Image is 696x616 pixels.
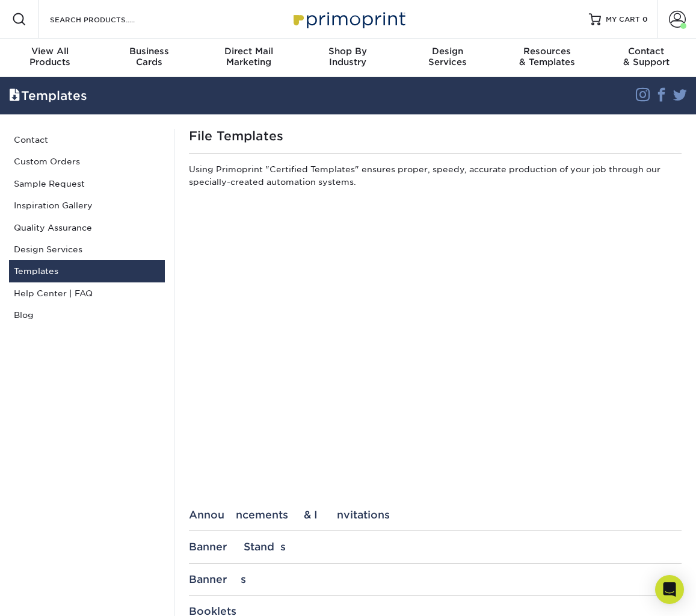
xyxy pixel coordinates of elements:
a: Direct MailMarketing [199,39,298,77]
div: Banners [189,573,682,585]
input: SEARCH PRODUCTS..... [49,12,166,26]
div: & Support [597,46,696,67]
span: MY CART [606,14,640,25]
div: Services [398,46,497,67]
a: Design Services [9,238,165,260]
a: Contact [9,129,165,151]
a: Sample Request [9,173,165,194]
span: Shop By [298,46,398,57]
a: Blog [9,304,165,326]
a: Contact& Support [597,39,696,77]
a: Inspiration Gallery [9,194,165,216]
div: Cards [99,46,199,67]
div: Industry [298,46,398,67]
div: Open Intercom Messenger [655,575,684,604]
p: Using Primoprint "Certified Templates" ensures proper, speedy, accurate production of your job th... [189,163,682,193]
a: Resources& Templates [497,39,596,77]
span: Direct Mail [199,46,298,57]
a: Quality Assurance [9,217,165,238]
a: BusinessCards [99,39,199,77]
span: Design [398,46,497,57]
a: DesignServices [398,39,497,77]
h1: File Templates [189,129,682,143]
span: Contact [597,46,696,57]
a: Shop ByIndustry [298,39,398,77]
a: Custom Orders [9,151,165,172]
span: Resources [497,46,596,57]
div: Banner Stands [189,541,682,553]
img: Primoprint [288,6,408,32]
a: Help Center | FAQ [9,282,165,304]
a: Templates [9,260,165,282]
div: Marketing [199,46,298,67]
span: Business [99,46,199,57]
div: & Templates [497,46,596,67]
div: Announcements & Invitations [189,509,682,521]
span: 0 [642,15,648,23]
